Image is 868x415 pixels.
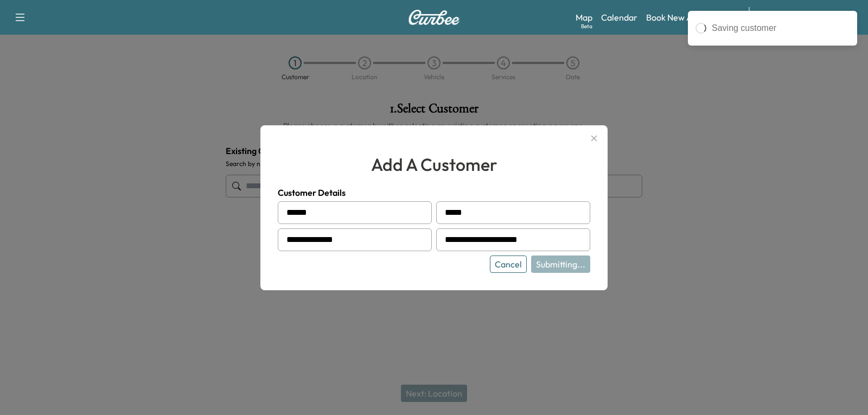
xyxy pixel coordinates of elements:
[601,11,637,24] a: Calendar
[646,11,738,24] a: Book New Appointment
[278,151,590,177] h2: add a customer
[278,186,590,199] h4: Customer Details
[581,22,592,30] div: Beta
[490,256,527,273] button: Cancel
[408,10,460,25] img: Curbee Logo
[712,22,850,35] div: Saving customer
[576,11,592,24] a: MapBeta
